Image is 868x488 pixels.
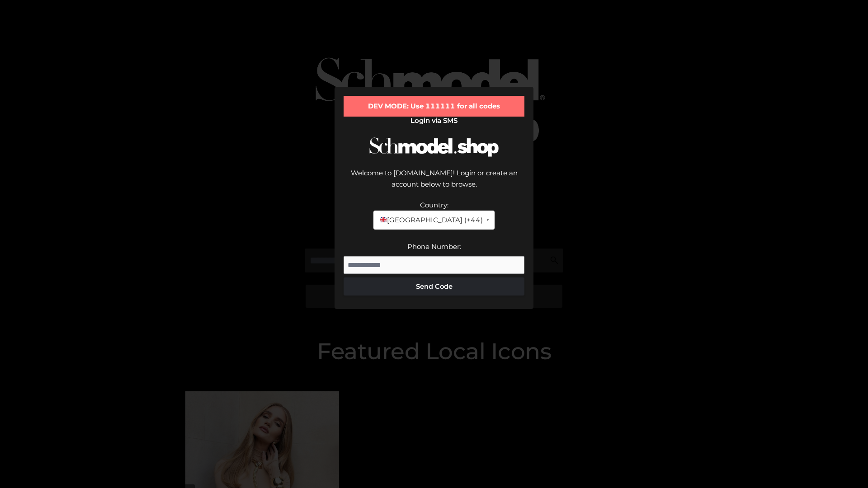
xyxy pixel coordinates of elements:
h2: Login via SMS [344,117,524,125]
button: Send Code [344,277,524,296]
img: 🇬🇧 [380,216,387,223]
img: Schmodel Logo [366,129,502,165]
label: Country: [420,201,448,209]
label: Phone Number: [407,242,461,251]
div: Welcome to [DOMAIN_NAME]! Login or create an account below to browse. [344,167,524,199]
span: [GEOGRAPHIC_DATA] (+44) [379,214,482,226]
div: DEV MODE: Use 111111 for all codes [344,96,524,117]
